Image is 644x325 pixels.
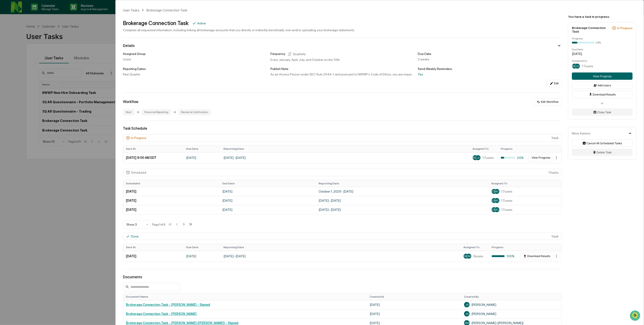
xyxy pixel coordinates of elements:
td: [DATE] [183,251,221,262]
img: 8933085812038_c878075ebb4cc5468115_72.jpg [10,35,18,43]
div: We're available if you need us! [21,39,63,43]
span: DM [465,321,469,325]
span: 17 users [501,208,513,212]
div: Past Quarter [123,72,267,76]
div: 24% [596,41,601,44]
th: Progress [498,145,526,152]
td: [DATE] [123,251,183,262]
th: Reporting Date [221,244,461,251]
div: Yes [418,72,562,76]
div: Past conversations [5,51,31,54]
iframe: Open customer support [629,310,642,322]
img: 1746055101610-c473b297-6a78-478c-a979-82029cc54cd1 [5,35,13,43]
div: 🖐️ [5,81,8,85]
td: [DATE] [220,196,316,205]
span: 17 users [501,199,513,202]
div: Brokerage Connection Task [123,20,189,26]
span: 9 users [473,254,483,258]
a: Brokerage Connection Task - [PERSON_NAME] ([PERSON_NAME]) - Signed [126,321,238,325]
button: Add Users [572,82,633,89]
div: 100% [492,254,514,258]
span: • [38,62,39,66]
span: MC [473,156,478,159]
span: LS [477,156,480,159]
div: 2 weeks [418,57,562,61]
div: Frequency: [270,52,286,56]
a: Brokerage Connection Task - [PERSON_NAME] - Signed [126,303,210,307]
div: Financial Reporting [142,109,171,115]
td: [DATE] [123,205,219,214]
div: Users [123,57,267,61]
div: Brokerage Connection Task [572,26,610,33]
th: Sent At [123,145,183,152]
p: How can we help? [5,10,83,17]
th: Reporting Date [316,180,488,187]
div: More Actions [572,132,590,135]
div: Start new chat [21,35,75,39]
div: Due Date: [418,52,562,56]
button: See all [71,50,83,55]
button: Edit [547,80,562,87]
th: Reporting Date [221,145,470,152]
td: [DATE] 9:00 AM EDT [123,152,183,163]
td: [DATE] - [DATE] [221,251,461,262]
span: JR [465,312,468,315]
div: Due Date: [572,48,633,51]
span: CD [492,190,496,193]
div: Brokerage Connection Task [146,8,188,12]
div: 1 task [123,134,562,142]
div: In Progress [131,136,146,140]
div: Complete all requested information, including linking all brokerage accounts that you directly or... [123,28,355,32]
a: Brokerage Connection Task - [PERSON_NAME] [126,312,197,316]
span: LS [576,64,579,68]
th: Assigned To [489,180,561,187]
th: Progress [489,244,517,251]
td: [DATE] [220,187,316,196]
div: You have a task in progress: [568,15,636,18]
div: As an Access Person under SEC Rule 204A-1 and pursuant to NWWP’s Code of Ethics, you are required... [270,72,414,76]
td: [DATE] - [DATE] [316,205,488,214]
th: Due Date [220,180,316,187]
button: Start new chat [78,36,83,42]
div: Done [131,235,139,238]
div: Active [197,21,206,25]
span: Data Lookup [9,90,29,94]
div: Assigned Group: [123,52,267,56]
th: Due Date [183,244,221,251]
div: 🗄️ [33,81,37,85]
div: Page 1 of 4 [152,223,166,226]
span: 17 users [483,156,494,160]
td: [DATE] [123,187,219,196]
th: Scheduled [123,180,219,187]
span: 17 users [501,190,513,193]
div: 11 task s [123,169,562,176]
span: Pylon [45,101,55,104]
div: Reporting Dates: [123,67,267,71]
div: [PERSON_NAME] [464,311,559,317]
td: October 1, 2025 - [DATE] [316,187,488,196]
button: View Progress [529,154,553,161]
a: 🖐️Preclearance [3,79,31,87]
td: [DATE] - [DATE] [221,152,470,163]
a: 🗄️Attestations [31,79,58,87]
div: Documents [123,275,562,279]
span: [DATE] [40,62,50,66]
div: [DATE] [572,52,633,56]
span: CD [492,199,496,202]
div: Every January, April, July, and October on the 10th [270,58,414,62]
span: MC [495,199,499,202]
span: MC [495,208,499,211]
button: Download Results [520,253,553,260]
td: [DATE] [367,309,462,318]
a: 🔎Data Lookup [3,88,31,96]
div: Task Schedule [123,126,562,131]
th: Document Name [123,293,367,300]
div: Workflow [123,100,138,104]
div: Publish Note: [270,67,414,71]
div: Quarterly [288,52,306,56]
div: Assigned to: [572,59,633,62]
span: Preclearance [9,81,29,85]
td: [DATE] [367,300,462,309]
span: 17 users [582,64,593,68]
